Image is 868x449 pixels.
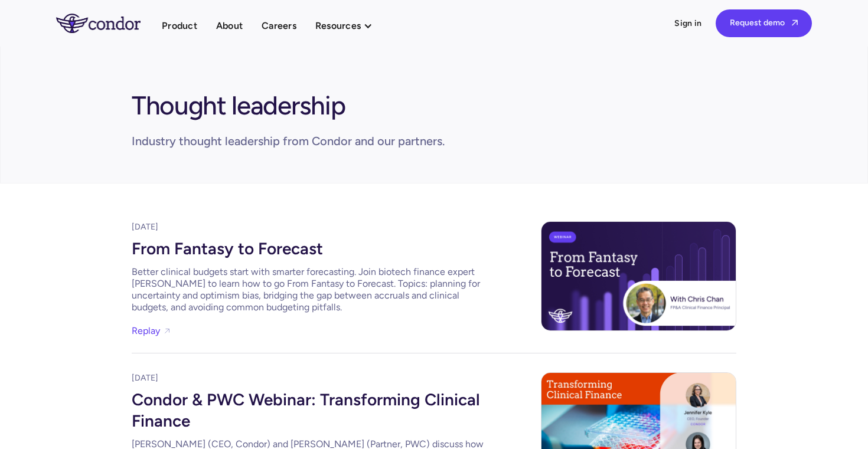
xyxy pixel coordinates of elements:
a: Sign in [674,18,701,30]
a: Careers [262,18,296,34]
a: Request demo [716,9,812,37]
div: [DATE] [132,372,486,384]
div: From Fantasy to Forecast [132,233,486,261]
h1: Thought leadership [132,84,345,122]
div: [DATE] [132,221,486,233]
div: Resources [315,18,384,34]
div: Industry thought leadership from Condor and our partners. [132,133,445,149]
div: Resources [315,18,361,34]
a: From Fantasy to ForecastBetter clinical budgets start with smarter forecasting. Join biotech fina... [132,233,486,313]
div: Better clinical budgets start with smarter forecasting. Join biotech finance expert [PERSON_NAME]... [132,266,486,313]
a: Replay [132,323,160,339]
span:  [792,19,798,27]
a: About [216,18,243,34]
a: Product [162,18,197,34]
a: home [56,14,162,32]
div: Condor & PWC Webinar: Transforming Clinical Finance [132,384,486,434]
